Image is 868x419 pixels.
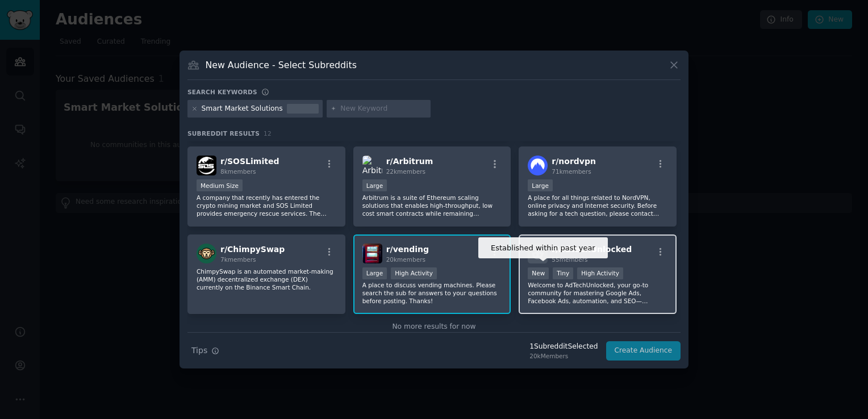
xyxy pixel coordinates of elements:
span: 8k members [220,168,256,175]
input: New Keyword [340,104,427,114]
div: Smart Market Solutions [202,104,283,114]
div: 1 Subreddit Selected [529,342,598,352]
span: r/ SOSLimited [220,157,279,166]
span: 71k members [552,168,591,175]
span: r/ ChimpySwap [220,245,285,254]
p: A company that recently has entered the crypto mining market and SOS Limited provides emergency r... [197,194,336,217]
button: Tips [187,341,223,361]
div: Large [362,179,387,191]
div: No more results for now [187,322,681,332]
span: r/ vending [386,245,429,254]
p: Welcome to AdTechUnlocked, your go-to community for mastering Google Ads, Facebook Ads, automatio... [528,281,667,305]
p: A place to discuss vending machines. Please search the sub for answers to your questions before p... [362,281,502,305]
img: ChimpySwap [197,244,216,263]
span: 20k members [386,256,425,263]
img: nordvpn [528,156,548,175]
img: Arbitrum [362,156,382,175]
span: r/ AdTechUnlocked [552,245,632,254]
div: 20k Members [529,352,598,360]
img: SOSLimited [197,156,216,175]
h3: New Audience - Select Subreddits [206,59,357,71]
div: Medium Size [197,179,243,191]
span: Tips [191,345,207,357]
p: Arbitrum is a suite of Ethereum scaling solutions that enables high-throughput, low cost smart co... [362,194,502,217]
div: High Activity [391,267,437,279]
div: High Activity [577,267,623,279]
div: Tiny [553,267,573,279]
img: vending [362,244,382,263]
span: r/ nordvpn [552,157,596,166]
p: A place for all things related to NordVPN, online privacy and Internet security. Before asking fo... [528,194,667,217]
span: Subreddit Results [187,129,260,137]
h3: Search keywords [187,88,257,96]
span: r/ Arbitrum [386,157,433,166]
span: 7k members [220,256,256,263]
span: 22k members [386,168,425,175]
span: 12 [264,130,272,137]
div: New [528,267,549,279]
div: Large [362,267,387,279]
div: Large [528,179,553,191]
span: 55 members [552,256,587,263]
p: ChimpySwap is an automated market-making (AMM) decentralized exchange (DEX) currently on the Bina... [197,267,336,291]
